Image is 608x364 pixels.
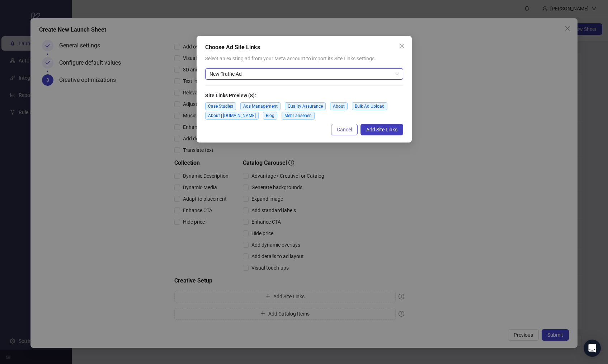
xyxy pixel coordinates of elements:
span: Case Studies [205,102,236,110]
div: Open Intercom Messenger [584,340,601,357]
strong: Site Links Preview ( 8 ): [205,93,256,98]
button: Close [396,40,407,52]
span: Quality Assurance [285,102,326,110]
span: Bulk Ad Upload [352,102,387,110]
span: Select an existing ad from your Meta account to import its Site Links settings. [205,56,376,61]
button: Add Site Links [360,124,403,135]
span: About | [DOMAIN_NAME] [205,112,259,120]
div: Choose Ad Site Links [205,43,403,52]
span: Blog [263,112,277,120]
span: Cancel [337,127,352,132]
span: Ads Management [240,102,281,110]
span: New Traffic Ad [209,69,399,79]
span: Mehr ansehen [282,112,315,120]
span: close [399,43,405,49]
span: Add Site Links [366,127,397,132]
button: Cancel [331,124,358,135]
span: About [330,102,348,110]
